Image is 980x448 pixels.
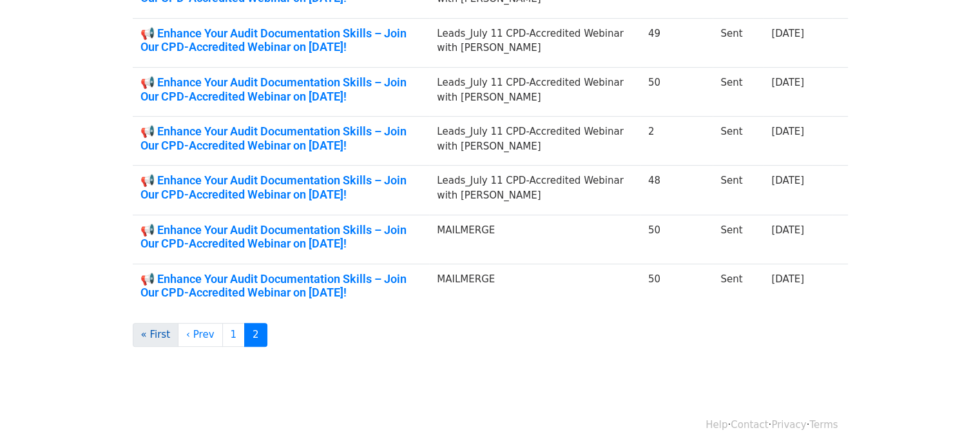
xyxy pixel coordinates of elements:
[640,18,713,67] td: 49
[429,166,640,215] td: Leads_July 11 CPD-Accredited Webinar with [PERSON_NAME]
[140,75,422,103] a: 📢 Enhance Your Audit Documentation Skills – Join Our CPD-Accredited Webinar on [DATE]!
[133,323,179,347] a: « First
[771,126,804,137] a: [DATE]
[640,264,713,313] td: 50
[771,77,804,88] a: [DATE]
[771,28,804,39] a: [DATE]
[429,117,640,166] td: Leads_July 11 CPD-Accredited Webinar with [PERSON_NAME]
[706,419,727,431] a: Help
[771,419,806,431] a: Privacy
[713,264,764,313] td: Sent
[140,173,422,201] a: 📢 Enhance Your Audit Documentation Skills – Join Our CPD-Accredited Webinar on [DATE]!
[140,26,422,54] a: 📢 Enhance Your Audit Documentation Skills – Join Our CPD-Accredited Webinar on [DATE]!
[713,68,764,117] td: Sent
[640,215,713,264] td: 50
[713,117,764,166] td: Sent
[429,68,640,117] td: Leads_July 11 CPD-Accredited Webinar with [PERSON_NAME]
[140,223,422,251] a: 📢 Enhance Your Audit Documentation Skills – Join Our CPD-Accredited Webinar on [DATE]!
[771,224,804,236] a: [DATE]
[640,117,713,166] td: 2
[809,419,838,431] a: Terms
[244,323,267,347] a: 2
[429,18,640,67] td: Leads_July 11 CPD-Accredited Webinar with [PERSON_NAME]
[222,323,245,347] a: 1
[429,264,640,313] td: MAILMERGE
[640,166,713,215] td: 48
[429,215,640,264] td: MAILMERGE
[771,175,804,186] a: [DATE]
[140,124,422,152] a: 📢 Enhance Your Audit Documentation Skills – Join Our CPD-Accredited Webinar on [DATE]!
[640,68,713,117] td: 50
[713,166,764,215] td: Sent
[178,323,223,347] a: ‹ Prev
[713,18,764,67] td: Sent
[916,386,980,448] iframe: Chat Widget
[771,273,804,285] a: [DATE]
[731,419,768,431] a: Contact
[140,272,422,300] a: 📢 Enhance Your Audit Documentation Skills – Join Our CPD-Accredited Webinar on [DATE]!
[713,215,764,264] td: Sent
